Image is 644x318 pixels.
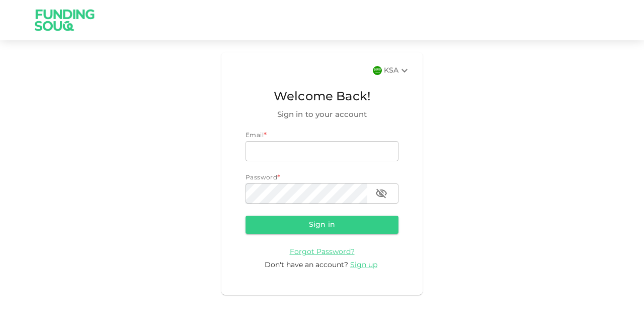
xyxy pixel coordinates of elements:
img: flag-sa.b9a346574cdc8950dd34b50780441f57.svg [373,66,382,75]
button: Sign in [246,216,398,234]
div: KSA [384,65,411,77]
span: Email [246,133,264,139]
span: Don't have an account? [265,262,348,269]
span: Sign up [350,262,377,269]
span: Welcome Back! [246,88,398,107]
span: Forgot Password? [290,248,355,256]
a: Forgot Password? [290,248,355,256]
input: password [246,183,367,204]
input: email [246,141,398,161]
span: Password [246,175,277,181]
span: Sign in to your account [246,109,398,121]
